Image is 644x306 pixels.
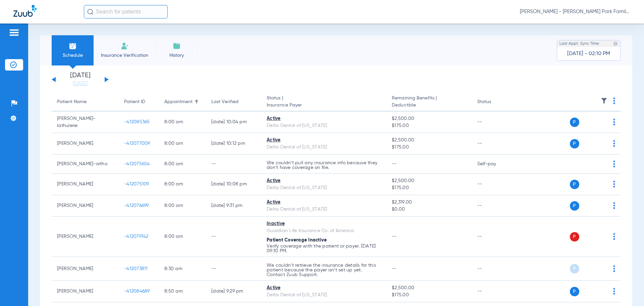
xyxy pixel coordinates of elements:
td: -- [472,112,517,133]
td: 8:30 AM [159,257,206,281]
span: Insurance Verification [99,52,151,59]
img: group-dot-blue.svg [613,265,615,272]
span: History [161,52,193,59]
td: [DATE] 9:31 PM [206,195,261,217]
span: [DATE] - 02:10 PM [567,50,610,57]
img: group-dot-blue.svg [613,288,615,295]
span: -412084689 [124,289,150,294]
span: P [570,287,579,296]
span: Patient Coverage Inactive [267,238,327,243]
td: -- [206,217,261,257]
td: -- [206,257,261,281]
div: Patient Name [57,98,87,105]
img: group-dot-blue.svg [613,140,615,147]
div: Active [267,199,381,206]
td: [PERSON_NAME]-ortho [52,155,119,174]
p: We couldn’t retrieve the insurance details for this patient because the payer isn’t set up yet. C... [267,263,381,277]
span: -412075654 [124,162,150,166]
td: [PERSON_NAME] [52,195,119,217]
td: [PERSON_NAME] [52,174,119,195]
span: -412077009 [124,141,150,146]
span: $2,500.00 [392,177,466,184]
div: Appointment [164,98,193,105]
td: [PERSON_NAME] [52,217,119,257]
div: Delta Dental of [US_STATE] [267,292,381,299]
span: $0.00 [392,206,466,213]
td: 8:00 AM [159,217,206,257]
img: Zuub Logo [13,5,37,17]
span: P [570,201,579,211]
div: Patient ID [124,98,154,105]
img: group-dot-blue.svg [613,119,615,125]
input: Search for patients [84,5,168,18]
div: Last Verified [211,98,238,105]
span: Insurance Payer [267,102,381,109]
td: [DATE] 10:08 PM [206,174,261,195]
div: Active [267,177,381,184]
span: $175.00 [392,184,466,191]
img: last sync help info [613,41,618,46]
div: Active [267,285,381,292]
li: [DATE] [60,72,100,87]
span: $175.00 [392,292,466,299]
span: -- [392,234,397,239]
div: Patient ID [124,98,145,105]
div: Delta Dental of [US_STATE] [267,122,381,129]
td: -- [472,281,517,302]
img: Search Icon [87,9,93,15]
span: $2,319.00 [392,199,466,206]
div: Patient Name [57,98,113,105]
td: 8:00 AM [159,155,206,174]
td: [PERSON_NAME] [52,257,119,281]
span: P [570,232,579,242]
span: [PERSON_NAME] - [PERSON_NAME] Park Family Dentistry [520,8,631,15]
td: 8:50 AM [159,281,206,302]
td: [DATE] 9:29 PM [206,281,261,302]
span: -- [392,266,397,271]
img: group-dot-blue.svg [613,202,615,209]
div: Active [267,137,381,144]
th: Status | [261,93,386,112]
span: Schedule [57,52,89,59]
p: Verify coverage with the patient or payer. [DATE] 09:10 PM. [267,244,381,253]
div: Delta Dental of [US_STATE] [267,184,381,191]
img: Schedule [69,42,77,50]
p: We couldn’t pull any insurance info because they don’t have coverage on file. [267,161,381,170]
img: Manual Insurance Verification [121,42,129,50]
td: 8:00 AM [159,174,206,195]
td: -- [206,155,261,174]
td: 8:00 AM [159,195,206,217]
th: Status [472,93,517,112]
img: group-dot-blue.svg [613,161,615,167]
td: 8:00 AM [159,133,206,155]
div: Last Verified [211,98,256,105]
td: -- [472,174,517,195]
div: Delta Dental of [US_STATE] [267,206,381,213]
td: -- [472,195,517,217]
span: P [570,264,579,273]
span: -412075109 [124,182,149,186]
span: -412085365 [124,120,150,124]
a: [DATE] [60,80,100,87]
td: [PERSON_NAME] [52,281,119,302]
div: Appointment [164,98,201,105]
span: P [570,118,579,127]
img: filter.svg [601,97,607,104]
img: History [173,42,181,50]
span: -412079142 [124,234,149,239]
img: group-dot-blue.svg [613,181,615,187]
div: Delta Dental of [US_STATE] [267,144,381,151]
td: [DATE] 10:04 PM [206,112,261,133]
td: [PERSON_NAME]-lathulerie [52,112,119,133]
td: 8:00 AM [159,112,206,133]
span: -- [392,162,397,166]
td: [DATE] 10:12 PM [206,133,261,155]
span: -412076699 [124,203,149,208]
span: P [570,180,579,189]
span: $175.00 [392,122,466,129]
td: [PERSON_NAME] [52,133,119,155]
div: Active [267,115,381,122]
img: hamburger-icon [9,29,19,37]
img: group-dot-blue.svg [613,97,615,104]
div: Inactive [267,220,381,227]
